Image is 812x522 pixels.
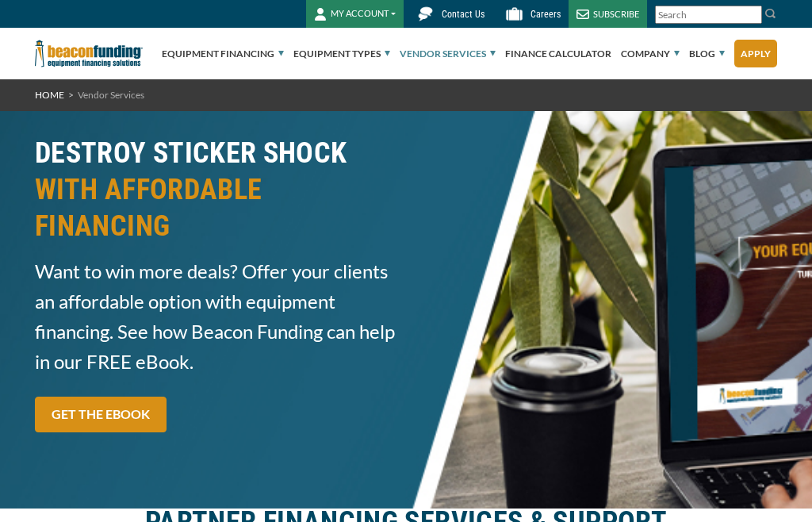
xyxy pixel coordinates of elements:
span: Vendor Services [78,89,144,101]
a: Finance Calculator [505,29,611,79]
h2: DESTROY STICKER SHOCK [35,135,396,244]
span: Contact Us [442,9,485,20]
input: Search [655,6,762,24]
a: Clear search text [745,9,758,21]
span: Want to win more deals? Offer your clients an affordable option with equipment financing. See how... [35,256,396,377]
span: WITH AFFORDABLE FINANCING [35,171,396,244]
a: Vendor Services [400,29,496,79]
span: Careers [530,9,561,20]
img: Beacon Funding Corporation logo [35,28,143,79]
a: Apply [734,40,777,67]
img: Search [764,7,777,20]
a: Equipment Types [293,29,390,79]
a: Company [621,29,680,79]
a: GET THE EBOOK [35,397,167,432]
a: HOME [35,89,64,101]
a: Equipment Financing [162,29,284,79]
a: Blog [689,29,725,79]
